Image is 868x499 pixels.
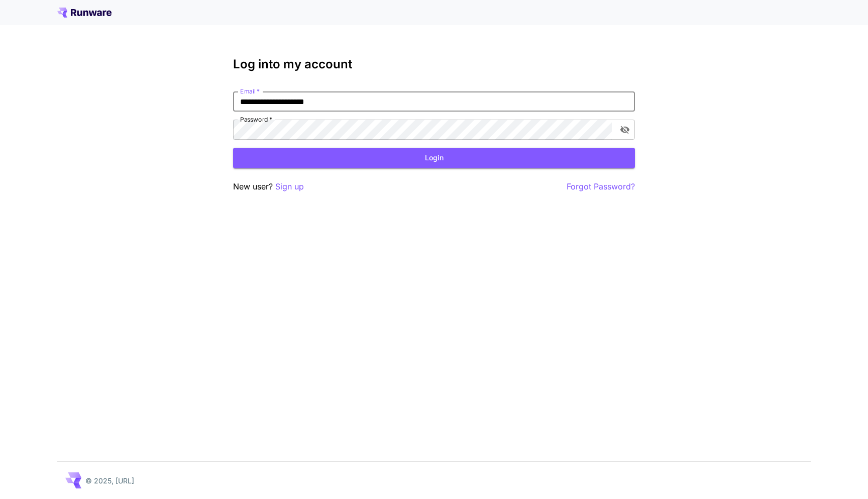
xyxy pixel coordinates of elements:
[567,180,635,193] button: Forgot Password?
[275,180,304,193] button: Sign up
[85,475,134,486] p: © 2025, [URL]
[233,180,304,193] p: New user?
[240,115,272,124] label: Password
[616,121,634,139] button: toggle password visibility
[233,57,635,71] h3: Log into my account
[233,148,635,168] button: Login
[240,87,260,95] label: Email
